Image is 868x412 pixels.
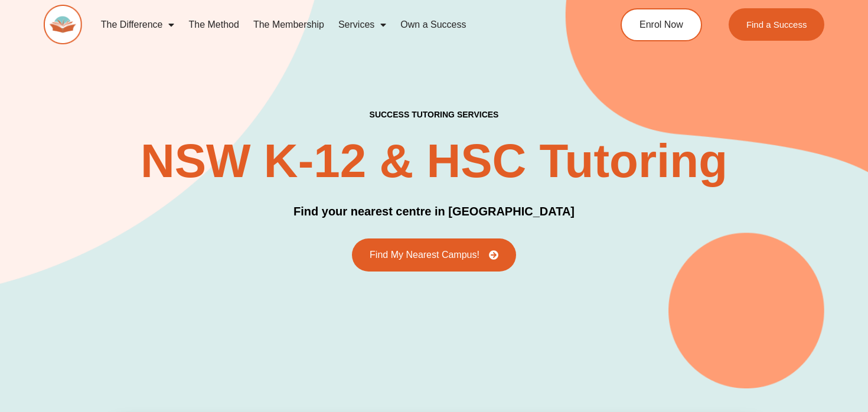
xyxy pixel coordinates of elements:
[621,8,702,41] a: Enrol Now
[370,250,479,260] span: Find My Nearest Campus!
[370,110,499,120] h4: success tutoring Services
[293,202,575,221] h3: Find your nearest centre in [GEOGRAPHIC_DATA]
[331,11,393,38] a: Services
[141,138,727,185] h2: NSW K-12 & HSC Tutoring
[639,20,683,30] span: Enrol Now
[94,11,576,38] nav: Menu
[352,238,516,272] a: Find My Nearest Campus!
[393,11,473,38] a: Own a Success
[746,20,807,29] span: Find a Success
[181,11,246,38] a: The Method
[729,8,825,41] a: Find a Success
[246,11,331,38] a: The Membership
[94,11,182,38] a: The Difference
